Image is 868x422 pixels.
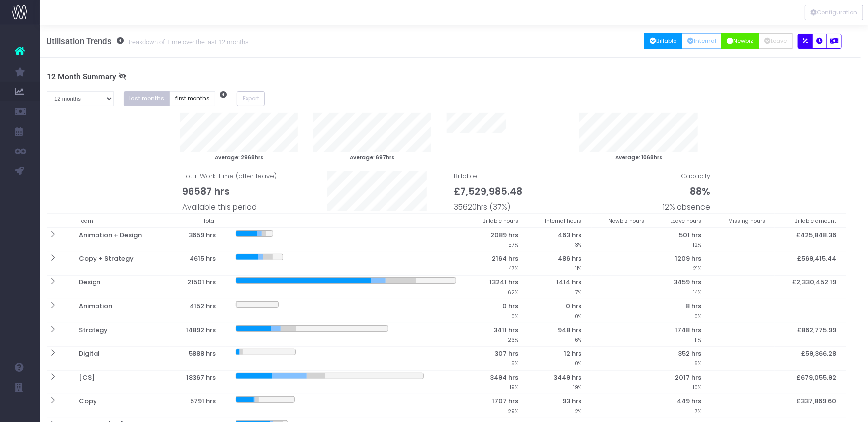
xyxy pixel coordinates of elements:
[12,402,27,417] img: images/default_profile_image.png
[686,301,701,311] span: 8 hrs
[805,5,863,20] div: Vertical button group
[511,358,518,367] small: 5%
[183,201,257,213] span: Available this period
[693,287,701,296] small: 14%
[574,382,582,391] small: 19%
[557,277,582,287] span: 1414 hrs
[558,254,582,264] span: 486 hrs
[490,230,518,240] span: 2089 hrs
[679,230,701,240] span: 501 hrs
[508,335,518,344] small: 23%
[454,184,523,199] span: £7,529,985.48
[170,299,226,323] th: 4152 hrs
[124,91,170,107] button: last months
[170,370,226,394] th: 18367 hrs
[558,230,582,240] span: 463 hrs
[183,171,277,213] span: Total Work Time (after leave)
[490,373,518,383] span: 3494 hrs
[775,228,846,252] th: £425,848.36
[170,228,226,252] th: 3659 hrs
[575,311,582,320] small: 0%
[46,36,250,46] h3: Utilisation Trends
[511,311,518,320] small: 0%
[170,394,226,418] th: 5791 hrs
[728,216,765,225] small: Missing hours
[489,277,518,287] span: 13241 hrs
[69,228,170,252] th: Animation + Design
[69,370,170,394] th: [CS]
[644,33,682,49] button: Billable
[508,287,518,296] small: 62%
[694,311,701,320] small: 0%
[674,277,701,287] span: 3459 hrs
[564,349,582,359] span: 12 hrs
[693,263,701,272] small: 21%
[492,254,518,264] span: 2164 hrs
[563,396,582,406] span: 93 hrs
[775,394,846,418] th: £337,869.60
[69,323,170,347] th: Strategy
[663,201,710,213] span: 12% absence
[215,152,263,161] small: Average: 2968hrs
[775,252,846,275] th: £569,415.44
[492,396,518,406] span: 1707 hrs
[69,346,170,370] th: Digital
[775,370,846,394] th: £679,055.92
[508,240,518,249] small: 57%
[694,358,701,367] small: 6%
[805,5,863,20] button: Configuration
[170,252,226,275] th: 4615 hrs
[69,252,170,275] th: Copy + Strategy
[678,349,701,359] span: 352 hrs
[693,382,701,391] small: 10%
[69,275,170,299] th: Design
[203,216,216,225] small: Total
[663,171,710,213] span: Capacity
[545,216,582,225] small: Internal hours
[575,335,582,344] small: 6%
[721,33,759,49] button: Newbiz
[508,406,518,415] small: 29%
[690,184,710,199] span: 88%
[575,358,582,367] small: 0%
[454,201,511,213] span: 35620hrs (37%)
[183,184,230,199] span: 96587 hrs
[682,33,722,49] button: Internal
[576,287,582,296] small: 7%
[574,240,582,249] small: 13%
[575,406,582,415] small: 2%
[695,335,701,344] small: 11%
[675,254,701,264] span: 1209 hrs
[695,406,701,415] small: 7%
[350,152,395,161] small: Average: 697hrs
[170,346,226,370] th: 5888 hrs
[775,275,846,299] th: £2,330,452.19
[775,323,846,347] th: £862,775.99
[170,275,226,299] th: 21501 hrs
[69,299,170,323] th: Animation
[79,216,93,225] small: Team
[675,325,701,335] span: 1748 hrs
[794,216,836,225] small: Billable amount
[510,382,518,391] small: 19%
[677,396,701,406] span: 449 hrs
[775,346,846,370] th: £59,366.28
[494,349,518,359] span: 307 hrs
[47,72,116,82] span: 12 Month Summary
[69,394,170,418] th: Copy
[454,171,523,213] span: Billable
[509,263,518,272] small: 47%
[670,216,701,225] small: Leave hours
[608,216,644,225] small: Newbiz hours
[675,373,701,383] span: 2017 hrs
[576,263,582,272] small: 11%
[482,216,518,225] small: Billable hours
[502,301,518,311] span: 0 hrs
[170,91,216,107] button: first months
[237,91,265,107] button: Export
[615,152,662,161] small: Average: 1068hrs
[124,36,250,46] small: Breakdown of Time over the last 12 months.
[493,325,518,335] span: 3411 hrs
[170,323,226,347] th: 14892 hrs
[566,301,582,311] span: 0 hrs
